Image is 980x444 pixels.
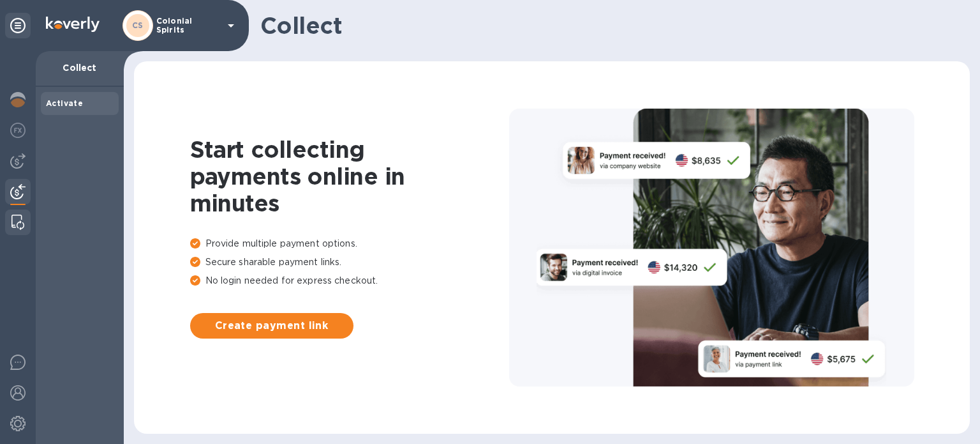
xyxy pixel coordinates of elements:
span: Create payment link [200,318,343,333]
h1: Collect [260,12,960,39]
img: Foreign exchange [10,123,26,138]
p: Colonial Spirits [156,17,220,34]
p: Provide multiple payment options. [190,237,509,250]
p: Collect [46,61,114,74]
b: Activate [46,98,83,108]
p: Secure sharable payment links. [190,256,509,269]
img: Logo [46,17,100,32]
b: CS [132,20,144,30]
div: Unpin categories [5,13,31,38]
p: No login needed for express checkout. [190,274,509,287]
h1: Start collecting payments online in minutes [190,136,509,217]
button: Create payment link [190,313,353,339]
